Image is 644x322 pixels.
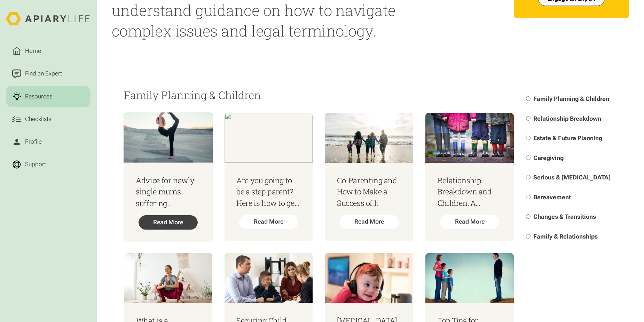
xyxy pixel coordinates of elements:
[340,215,399,229] div: Read More
[23,92,54,101] div: Resources
[6,86,91,107] a: Resources
[225,113,313,241] a: Are you going to be a step parent? Here is how to get the best start…Read More
[526,155,531,160] input: Caregiving
[440,215,499,229] div: Read More
[526,195,531,199] input: Bereavement
[533,174,611,181] span: Serious & [MEDICAL_DATA]
[526,214,531,219] input: Changes & Transitions
[23,69,63,78] div: Find an Expert
[23,115,53,124] div: Checklists
[123,112,213,242] a: Advice for newly single mums suffering overwhelmRead More
[533,95,609,102] span: Family Planning & Children
[6,108,91,130] a: Checklists
[533,135,602,142] span: Estate & Future Planning
[6,154,91,175] a: Support
[6,63,91,84] a: Find an Expert
[526,96,531,101] input: Family Planning & Children
[533,194,571,201] span: Bereavement
[526,175,531,179] input: Serious & [MEDICAL_DATA]
[438,175,502,209] h3: Relationship Breakdown and Children: A Whistle-Stop Tour
[533,213,596,220] span: Changes & Transitions
[526,234,531,239] input: Family & Relationships
[337,175,401,209] h3: Co-Parenting and How to Make a Success of It
[124,89,514,101] h2: Family Planning & Children
[533,233,598,240] span: Family & Relationships
[236,175,300,209] h3: Are you going to be a step parent? Here is how to get the best start…
[325,113,413,241] a: Co-Parenting and How to Make a Success of ItRead More
[139,215,198,230] div: Read More
[6,131,91,152] a: Profile
[136,175,201,209] h3: Advice for newly single mums suffering overwhelm
[425,113,514,241] a: Relationship Breakdown and Children: A Whistle-Stop TourRead More
[533,115,601,122] span: Relationship Breakdown
[526,116,531,121] input: Relationship Breakdown
[23,47,42,56] div: Home
[23,160,47,169] div: Support
[533,154,564,161] span: Caregiving
[23,137,43,146] div: Profile
[239,215,298,229] div: Read More
[6,41,91,62] a: Home
[526,136,531,140] input: Estate & Future Planning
